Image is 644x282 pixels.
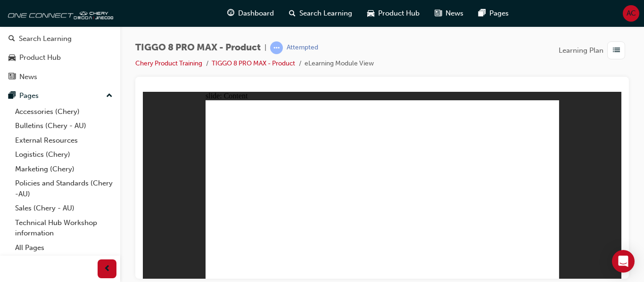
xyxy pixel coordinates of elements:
[135,59,202,67] a: Chery Product Training
[8,73,16,81] span: news-icon
[4,68,116,86] a: News
[19,52,61,63] div: Product Hub
[427,4,471,23] a: news-iconNews
[4,49,116,66] a: Product Hub
[612,250,635,273] div: Open Intercom Messenger
[281,4,360,23] a: search-iconSearch Learning
[4,87,116,105] button: Pages
[220,4,281,23] a: guage-iconDashboard
[287,43,318,52] div: Attempted
[19,90,39,101] div: Pages
[4,9,116,87] button: DashboardSearch LearningProduct HubNews
[8,92,16,100] span: pages-icon
[289,8,296,19] span: search-icon
[106,90,113,102] span: up-icon
[212,59,295,67] a: TIGGO 8 PRO MAX - Product
[11,201,116,216] a: Sales (Chery - AU)
[11,147,116,162] a: Logistics (Chery)
[305,58,374,69] li: eLearning Module View
[135,42,261,53] span: TIGGO 8 PRO MAX - Product
[11,162,116,177] a: Marketing (Chery)
[378,8,420,19] span: Product Hub
[559,45,603,56] span: Learning Plan
[264,42,266,53] span: |
[19,72,37,82] div: News
[623,5,639,22] button: AC
[471,4,516,23] a: pages-iconPages
[11,216,116,241] a: Technical Hub Workshop information
[19,33,72,44] div: Search Learning
[8,54,16,62] span: car-icon
[5,4,113,23] img: oneconnect
[11,105,116,119] a: Accessories (Chery)
[360,4,427,23] a: car-iconProduct Hub
[627,8,636,19] span: AC
[270,41,283,54] span: learningRecordVerb_ATTEMPT-icon
[11,119,116,133] a: Bulletins (Chery - AU)
[479,8,486,19] span: pages-icon
[227,8,234,19] span: guage-icon
[435,8,442,19] span: news-icon
[446,8,463,19] span: News
[104,263,111,275] span: prev-icon
[559,41,629,59] button: Learning Plan
[11,241,116,255] a: All Pages
[4,30,116,48] a: Search Learning
[299,8,352,19] span: Search Learning
[489,8,509,19] span: Pages
[11,133,116,148] a: External Resources
[367,8,374,19] span: car-icon
[238,8,274,19] span: Dashboard
[613,45,620,56] span: list-icon
[11,176,116,201] a: Policies and Standards (Chery -AU)
[8,35,15,43] span: search-icon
